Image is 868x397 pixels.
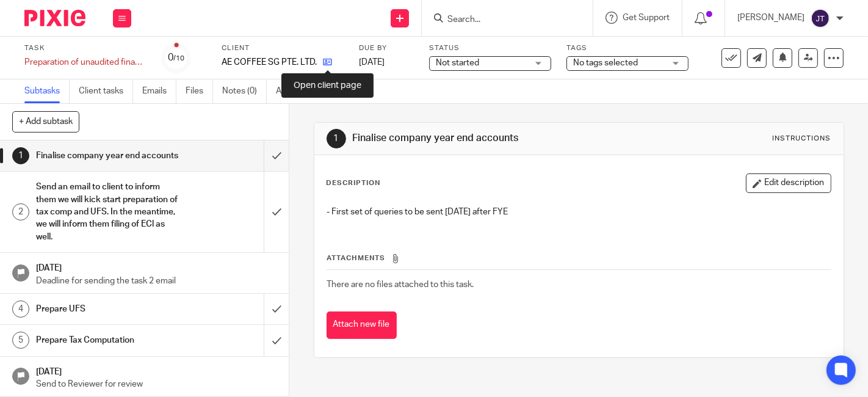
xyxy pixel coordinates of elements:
p: AE COFFEE SG PTE. LTD. [222,56,317,68]
div: Preparation of unaudited financial statements and tax computation FYE 31 May 2025 [24,56,146,68]
div: 5 [12,332,29,349]
span: There are no files attached to this task. [327,280,474,289]
div: 2 [12,203,29,220]
button: Edit description [746,173,831,193]
div: 1 [327,129,346,148]
span: Get Support [623,13,670,22]
a: Emails [142,79,176,103]
label: Due by [359,43,414,53]
h1: Prepare Tax Computation [36,331,180,349]
input: Search [446,15,556,26]
div: Preparation of unaudited financial statements and tax computation FYE [DATE] [24,56,146,68]
h1: Prepare UFS [36,300,180,318]
span: Not started [436,59,479,67]
span: Attachments [327,255,386,261]
button: Attach new file [327,311,397,339]
label: Task [24,43,146,53]
p: [PERSON_NAME] [737,12,805,24]
h1: [DATE] [36,259,277,274]
img: Pixie [24,10,85,26]
h1: Finalise company year end accounts [36,147,180,165]
label: Tags [566,43,689,53]
p: Deadline for sending the task 2 email [36,275,277,287]
small: /10 [174,55,185,62]
div: Instructions [773,134,831,144]
a: Notes (0) [222,79,267,103]
p: - First set of queries to be sent [DATE] after FYE [327,206,831,218]
label: Status [429,43,551,53]
label: Client [222,43,344,53]
h1: Send an email to client to inform them we will kick start preparation of tax comp and UFS. In the... [36,178,180,246]
a: Files [186,79,213,103]
div: 4 [12,300,29,318]
span: [DATE] [359,58,385,67]
h1: Finalise company year end accounts [352,132,605,145]
p: Description [327,178,381,188]
span: No tags selected [573,59,638,67]
a: Client tasks [79,79,133,103]
a: Subtasks [24,79,70,103]
button: + Add subtask [12,111,79,132]
div: 0 [168,51,185,65]
p: Send to Reviewer for review [36,378,277,390]
img: svg%3E [811,9,830,28]
div: 1 [12,147,29,164]
a: Audit logs [276,79,323,103]
h1: [DATE] [36,363,277,378]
